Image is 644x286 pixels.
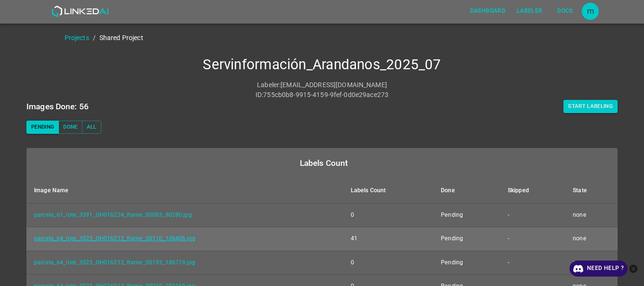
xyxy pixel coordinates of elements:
[34,156,614,170] div: Labels Count
[93,33,96,43] li: /
[627,261,639,277] button: close-help
[58,121,82,134] button: Done
[500,227,565,251] td: -
[34,259,195,266] a: parcela_64_lote_3523_GH016212_frame_00193_186719.jpg
[464,1,511,21] a: Dashboard
[263,90,388,100] p: 755cb0b8-9915-4159-9fef-0d0e29ace273
[565,227,618,251] td: none
[565,251,618,275] td: none
[565,178,618,204] th: State
[550,3,580,19] button: Docs
[570,261,627,277] a: Need Help ?
[563,100,618,113] button: Start Labeling
[82,121,101,134] button: All
[281,80,387,90] p: [EMAIL_ADDRESS][DOMAIN_NAME]
[34,212,192,218] a: parcela_61_lote_3391_GH016224_frame_00083_80280.jpg
[433,178,500,204] th: Done
[34,235,195,242] a: parcela_64_lote_3523_GH016212_frame_00110_106406.jpg
[26,56,618,74] h4: Servinformación_Arandanos_2025_07
[582,3,599,20] div: m
[433,203,500,227] td: Pending
[343,251,433,275] td: 0
[65,33,644,43] nav: breadcrumb
[65,34,89,41] a: Projects
[256,90,263,100] p: ID :
[343,203,433,227] td: 0
[433,227,500,251] td: Pending
[500,178,565,204] th: Skipped
[26,121,59,134] button: Pending
[582,3,599,20] button: Open settings
[257,80,281,90] p: Labeler :
[26,100,89,113] h6: Images Done: 56
[433,251,500,275] td: Pending
[565,203,618,227] td: none
[466,3,509,19] button: Dashboard
[26,178,343,204] th: Image Name
[500,203,565,227] td: -
[513,3,546,19] button: Labeler
[548,1,582,21] a: Docs
[99,33,143,43] p: Shared Project
[343,178,433,204] th: Labels Count
[511,1,548,21] a: Labeler
[51,6,108,17] img: LinkedAI
[343,227,433,251] td: 41
[500,251,565,275] td: -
